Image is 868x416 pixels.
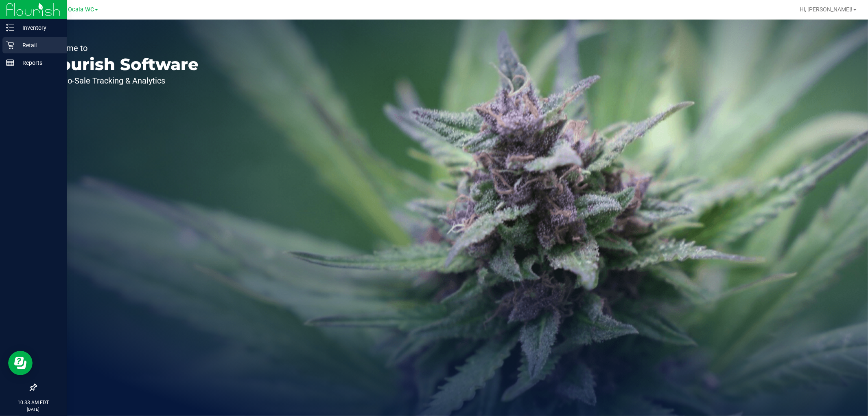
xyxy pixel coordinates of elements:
[4,399,63,406] p: 10:33 AM EDT
[14,58,63,68] p: Reports
[68,6,94,13] span: Ocala WC
[14,23,63,33] p: Inventory
[44,56,199,73] p: Flourish Software
[6,24,14,32] inline-svg: Inventory
[44,77,199,85] p: Seed-to-Sale Tracking & Analytics
[800,6,853,13] span: Hi, [PERSON_NAME]!
[8,351,33,375] iframe: Resource center
[6,59,14,67] inline-svg: Reports
[4,406,63,412] p: [DATE]
[14,40,63,50] p: Retail
[6,41,14,49] inline-svg: Retail
[44,44,199,52] p: Welcome to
